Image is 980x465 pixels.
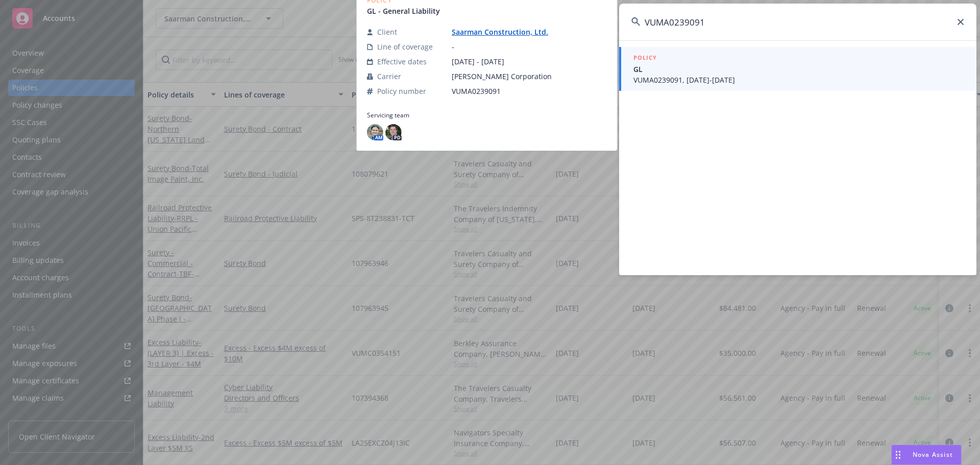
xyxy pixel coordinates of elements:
[619,47,976,91] a: POLICYGLVUMA0239091, [DATE]-[DATE]
[913,450,953,459] span: Nova Assist
[892,445,904,464] div: Drag to move
[633,64,964,75] span: GL
[891,445,962,465] button: Nova Assist
[633,53,657,63] h5: POLICY
[633,75,964,85] span: VUMA0239091, [DATE]-[DATE]
[619,4,976,40] input: Search...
